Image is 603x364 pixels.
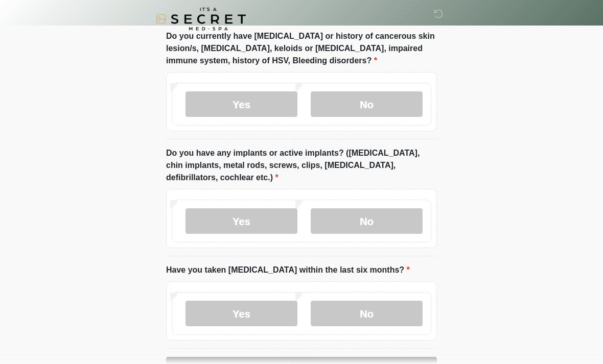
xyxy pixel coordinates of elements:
label: Have you taken [MEDICAL_DATA] within the last six months? [166,264,410,277]
label: Yes [185,301,297,327]
label: Do you have any implants or active implants? ([MEDICAL_DATA], chin implants, metal rods, screws, ... [166,148,437,184]
img: It's A Secret Med Spa Logo [156,8,246,31]
label: Do you currently have [MEDICAL_DATA] or history of cancerous skin lesion/s, [MEDICAL_DATA], keloi... [166,31,437,67]
label: No [311,301,423,327]
label: Yes [185,209,297,234]
label: No [311,209,423,234]
label: No [311,92,423,117]
label: Yes [185,92,297,117]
